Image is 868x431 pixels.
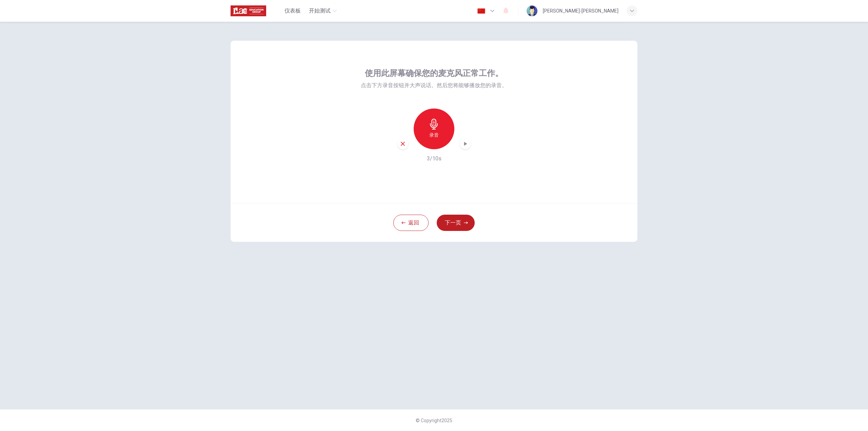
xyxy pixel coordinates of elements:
span: 开始测试 [309,7,331,15]
button: 录音 [414,109,454,149]
span: © Copyright 2025 [416,418,452,423]
button: 开始测试 [306,5,339,17]
span: 仪表板 [284,7,301,15]
button: 返回 [393,215,429,231]
div: [PERSON_NAME]-[PERSON_NAME] [543,7,618,15]
button: 下一页 [437,215,475,231]
button: 仪表板 [282,5,303,17]
a: ILAC logo [231,4,282,18]
img: Profile picture [527,5,537,16]
span: 使用此屏幕确保您的麦克风正常工作。 [365,68,503,79]
img: ILAC logo [231,4,266,18]
h6: 录音 [429,131,439,139]
h6: 3/10s [427,155,441,163]
img: zh [477,8,486,14]
span: 点击下方录音按钮并大声说话。然后您将能够播放您的录音。 [361,81,507,90]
